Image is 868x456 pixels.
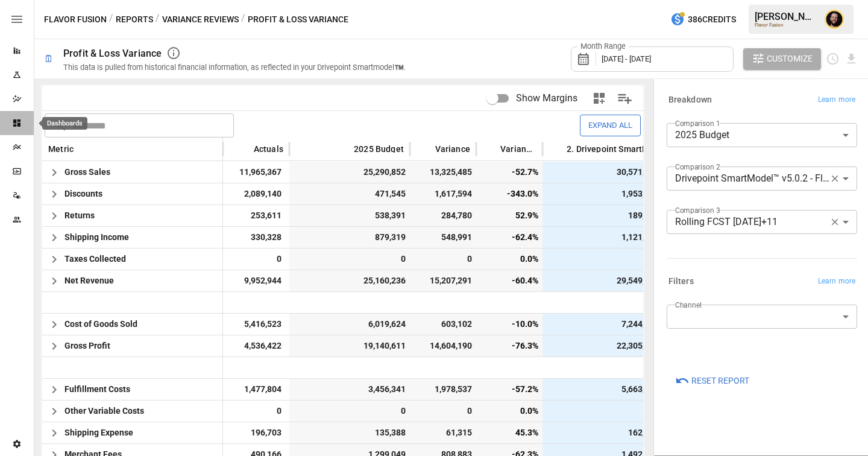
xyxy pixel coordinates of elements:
[63,48,162,59] div: Profit & Loss Variance
[549,183,661,204] span: 1,953,500
[416,205,474,226] span: 284,780
[416,335,474,356] span: 14,604,190
[416,162,474,183] span: 13,325,485
[611,85,638,112] button: Manage Columns
[295,205,407,226] span: 538,391
[817,2,851,36] button: Ciaran Nugent
[675,118,720,128] label: Comparison 1
[688,12,736,27] span: 386 Credits
[295,162,407,183] span: 25,290,852
[64,422,133,443] span: Shipping Expense
[577,41,629,52] label: Month Range
[416,270,474,291] span: 15,207,291
[295,379,407,400] span: 3,456,341
[482,205,540,226] span: 52.9%
[44,12,107,27] button: Flavor Fusion
[64,401,144,422] span: Other Variable Costs
[416,183,474,204] span: 1,617,594
[295,249,407,270] span: 0
[844,52,858,66] button: Download report
[354,145,404,153] span: 2025 Budget
[482,227,540,248] span: -62.4%
[767,51,813,66] span: Customize
[567,145,657,153] span: 2. Drivepoint SmartModel™ v5.0.2 - Flavor Fusion 5.02pm
[482,270,540,291] span: -60.4%
[675,162,720,172] label: Comparison 2
[236,141,253,157] button: Sort
[229,422,283,443] span: 196,703
[162,12,239,27] button: Variance Reviews
[64,335,110,356] span: Gross Profit
[665,8,741,31] button: 386Credits
[229,205,283,226] span: 253,611
[63,63,406,72] div: This data is pulled from historical financial information, as reflected in your Drivepoint Smartm...
[675,300,702,310] label: Channel
[295,227,407,248] span: 879,319
[64,270,114,291] span: Net Revenue
[416,401,474,422] span: 0
[75,141,92,157] button: Sort
[229,227,283,248] span: 330,328
[549,422,661,443] span: 162,461
[549,249,661,270] span: 0
[755,22,817,28] div: Flavor Fusion
[64,314,137,335] span: Cost of Goods Sold
[295,422,407,443] span: 135,388
[295,314,407,335] span: 6,019,624
[109,12,113,27] div: /
[482,379,540,400] span: -57.2%
[417,141,434,157] button: Sort
[64,227,129,248] span: Shipping Income
[826,52,840,66] button: Schedule report
[229,379,283,400] span: 1,477,804
[482,183,540,204] span: -343.0%
[482,249,540,270] span: 0.0%
[416,314,474,335] span: 603,102
[116,12,153,27] button: Reports
[516,91,577,106] span: Show Margins
[602,54,651,63] span: [DATE] - [DATE]
[675,205,720,215] label: Comparison 3
[668,93,712,107] h6: Breakdown
[549,379,661,400] span: 5,663,026
[500,145,536,153] span: Variance %
[743,48,822,70] button: Customize
[549,141,565,157] button: Sort
[416,379,474,400] span: 1,978,537
[295,335,407,356] span: 19,140,611
[254,145,283,153] span: Actuals
[64,249,126,270] span: Taxes Collected
[482,335,540,356] span: -76.3%
[416,422,474,443] span: 61,315
[818,276,855,288] span: Learn more
[667,123,857,147] div: 2025 Budget
[482,422,540,443] span: 45.3%
[668,275,694,288] h6: Filters
[549,401,661,422] span: 0
[482,141,499,157] button: Sort
[549,162,661,183] span: 30,571,540
[229,401,283,422] span: 0
[667,210,849,234] div: Rolling FCST [DATE]+11
[48,145,74,153] span: Metric
[64,162,110,183] span: Gross Sales
[755,11,817,22] div: [PERSON_NAME]
[229,162,283,183] span: 11,965,367
[549,227,661,248] span: 1,121,564
[482,401,540,422] span: 0.0%
[691,373,749,388] span: Reset Report
[549,314,661,335] span: 7,244,156
[44,53,54,65] div: 🗓
[667,166,849,191] div: Drivepoint SmartModel™ v5.0.2 - Flavor Fusion 5.02pm
[295,270,407,291] span: 25,160,236
[825,10,844,29] img: Ciaran Nugent
[241,12,245,27] div: /
[416,227,474,248] span: 548,991
[549,205,661,226] span: 189,761
[416,249,474,270] span: 0
[818,94,855,106] span: Learn more
[64,379,130,400] span: Fulfillment Costs
[42,117,87,130] div: Dashboards
[295,401,407,422] span: 0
